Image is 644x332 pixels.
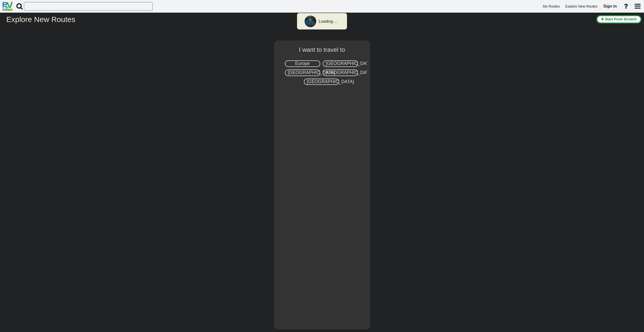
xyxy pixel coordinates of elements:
[304,79,339,85] div: [GEOGRAPHIC_DATA]
[565,4,598,8] span: Explore New Routes
[299,46,345,53] span: I want to travel to
[319,19,338,25] div: Loading ...
[285,69,320,76] div: [GEOGRAPHIC_DATA]
[295,61,310,66] span: Europe
[3,2,13,11] img: RvPlanetLogo.png
[288,70,335,75] span: [GEOGRAPHIC_DATA]
[543,4,560,8] span: My Routes
[323,69,358,76] div: [GEOGRAPHIC_DATA]
[307,79,354,84] span: [GEOGRAPHIC_DATA]
[605,17,637,21] span: Start From Scratch
[596,15,641,23] button: Start From Scratch
[285,60,320,67] div: Europe
[601,1,619,12] a: Sign in
[563,2,600,11] a: Explore New Routes
[541,2,562,11] a: My Routes
[323,60,358,67] div: [GEOGRAPHIC_DATA]
[603,4,617,8] span: Sign in
[326,61,373,66] span: [GEOGRAPHIC_DATA]
[326,70,373,75] span: [GEOGRAPHIC_DATA]
[6,15,593,23] h2: Explore New Routes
